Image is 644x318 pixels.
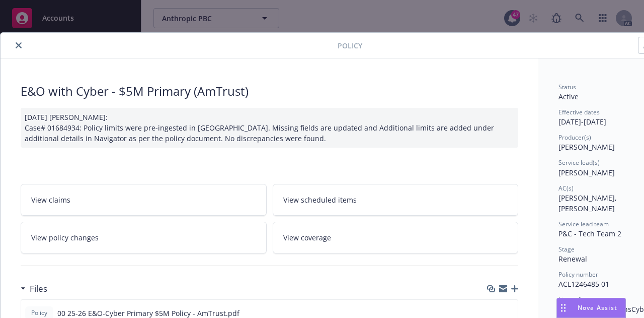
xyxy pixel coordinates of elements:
span: Nova Assist [578,303,617,312]
h3: Files [30,282,47,295]
span: [PERSON_NAME] [558,168,615,177]
span: [PERSON_NAME], [PERSON_NAME] [558,193,619,213]
span: Policy [338,40,362,51]
span: Lines of coverage [558,295,608,304]
span: Stage [558,245,575,253]
span: Service lead team [558,220,609,228]
a: View claims [21,184,267,216]
span: [PERSON_NAME] [558,142,615,152]
span: ACL1246485 01 [558,279,609,289]
span: View claims [31,195,70,205]
span: View policy changes [31,232,99,243]
span: Effective dates [558,108,600,116]
a: View coverage [273,222,519,253]
a: View scheduled items [273,184,519,216]
span: P&C - Tech Team 2 [558,229,621,238]
span: Policy number [558,270,598,279]
span: View scheduled items [283,195,357,205]
span: Active [558,92,579,101]
span: Renewal [558,254,587,264]
button: Nova Assist [556,298,626,318]
div: [DATE] [PERSON_NAME]: Case# 01684934: Policy limits were pre-ingested in [GEOGRAPHIC_DATA]. Missi... [21,108,518,148]
button: close [13,39,25,51]
span: Status [558,83,576,91]
span: Producer(s) [558,133,591,142]
span: View coverage [283,232,331,243]
span: Policy [29,308,49,317]
div: E&O with Cyber - $5M Primary (AmTrust) [21,83,518,100]
span: Service lead(s) [558,158,600,167]
a: View policy changes [21,222,267,253]
span: AC(s) [558,184,574,193]
div: Drag to move [557,298,570,317]
div: Files [21,282,47,295]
